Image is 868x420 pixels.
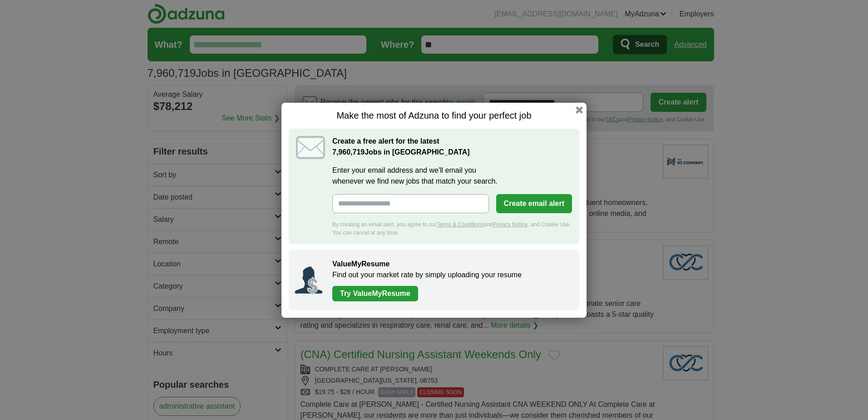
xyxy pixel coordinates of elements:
[332,136,572,158] h2: Create a free alert for the latest
[332,165,572,187] label: Enter your email address and we'll email you whenever we find new jobs that match your search.
[332,286,418,301] a: Try ValueMyResume
[289,110,579,121] h1: Make the most of Adzuna to find your perfect job
[296,136,325,159] img: icon_email.svg
[493,221,528,228] a: Privacy Notice
[496,194,572,213] button: Create email alert
[332,259,570,270] h2: ValueMyResume
[332,220,572,237] div: By creating an email alert, you agree to our and , and Cookie Use. You can cancel at any time.
[436,221,483,228] a: Terms & Conditions
[332,148,470,156] strong: Jobs in [GEOGRAPHIC_DATA]
[332,147,365,158] span: 7,960,719
[332,270,570,280] p: Find out your market rate by simply uploading your resume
